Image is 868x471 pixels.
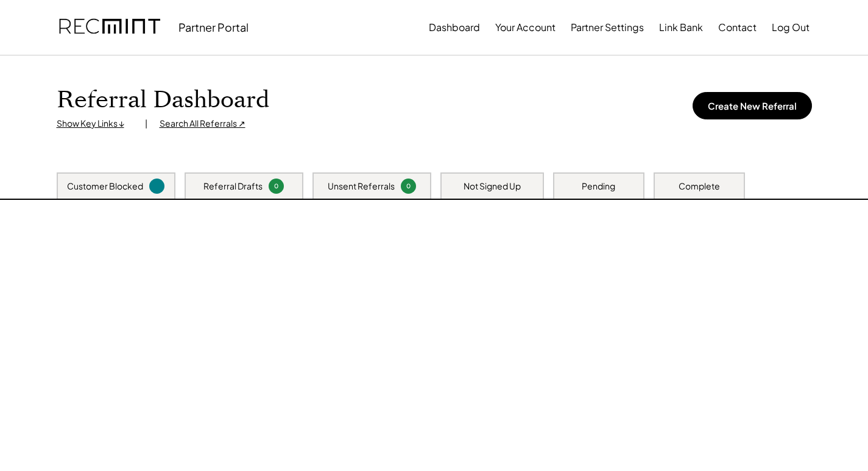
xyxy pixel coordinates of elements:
div: Customer Blocked [67,180,143,193]
div: Partner Portal [178,20,249,34]
h1: Referral Dashboard [57,86,269,115]
button: Create New Referral [693,92,812,119]
button: Log Out [772,15,810,40]
button: Contact [718,15,757,40]
div: Complete [679,180,720,193]
img: recmint-logotype%403x.png [59,7,160,48]
div: Not Signed Up [464,180,521,193]
button: Your Account [495,15,556,40]
div: Pending [582,180,615,193]
button: Partner Settings [571,15,644,40]
div: 0 [403,182,414,191]
div: Referral Drafts [203,180,263,193]
div: 0 [270,182,282,191]
div: Show Key Links ↓ [57,118,133,130]
button: Link Bank [659,15,703,40]
button: Dashboard [429,15,480,40]
div: Search All Referrals ↗ [160,118,245,130]
div: Unsent Referrals [328,180,395,193]
div: | [145,118,147,130]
